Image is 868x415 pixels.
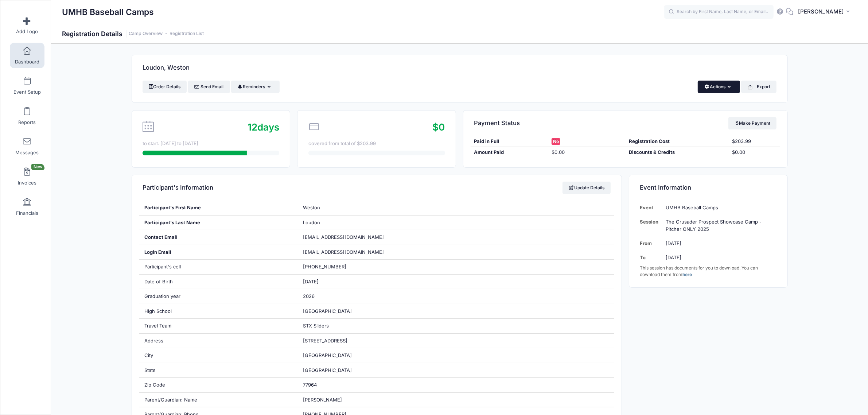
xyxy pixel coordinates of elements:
[662,215,776,236] td: The Crusader Prospect Showcase Camp - Pitcher ONLY 2025
[664,5,774,19] input: Search by First Name, Last Name, or Email...
[10,12,44,38] a: Add Logo
[640,178,691,198] h4: Event Information
[698,81,740,93] button: Actions
[143,178,213,198] h4: Participant's Information
[13,89,41,95] span: Event Setup
[303,234,384,240] span: [EMAIL_ADDRESS][DOMAIN_NAME]
[10,103,44,129] a: Reports
[188,81,230,93] a: Send Email
[640,251,662,265] td: To
[303,205,320,210] span: Weston
[563,182,611,194] a: Update Details
[471,149,548,156] div: Amount Paid
[552,138,560,145] span: No
[143,58,190,78] h4: Loudon, Weston
[143,81,187,93] a: Order Details
[139,334,297,348] div: Address
[139,378,297,392] div: Zip Code
[640,236,662,251] td: From
[303,249,394,256] span: [EMAIL_ADDRESS][DOMAIN_NAME]
[474,113,520,133] h4: Payment Status
[139,304,297,319] div: High School
[62,30,204,38] h1: Registration Details
[303,367,352,373] span: [GEOGRAPHIC_DATA]
[625,149,728,156] div: Discounts & Credits
[303,264,346,269] span: [PHONE_NUMBER]
[10,194,44,220] a: Financials
[139,348,297,363] div: City
[303,397,342,403] span: [PERSON_NAME]
[303,293,315,299] span: 2026
[139,216,297,230] div: Participant's Last Name
[139,275,297,289] div: Date of Birth
[231,81,280,93] button: Reminders
[10,73,44,98] a: Event Setup
[16,28,38,35] span: Add Logo
[139,393,297,407] div: Parent/Guardian: Name
[16,210,38,216] span: Financials
[303,308,352,314] span: [GEOGRAPHIC_DATA]
[170,31,204,36] a: Registration List
[139,363,297,378] div: State
[662,251,776,265] td: [DATE]
[625,138,728,145] div: Registration Cost
[308,140,445,147] div: covered from total of $203.99
[303,220,320,225] span: Loudon
[728,149,780,156] div: $0.00
[303,352,352,358] span: [GEOGRAPHIC_DATA]
[303,382,317,388] span: 77964
[303,279,319,284] span: [DATE]
[248,121,257,133] span: 12
[303,338,347,344] span: [STREET_ADDRESS]
[728,138,780,145] div: $203.99
[640,265,776,278] div: This session has documents for you to download. You can download them from
[10,133,44,159] a: Messages
[15,59,39,65] span: Dashboard
[10,43,44,68] a: Dashboard
[10,164,44,189] a: InvoicesNew
[15,150,39,156] span: Messages
[471,138,548,145] div: Paid in Full
[728,117,777,129] a: Make Payment
[129,31,163,36] a: Camp Overview
[662,201,776,215] td: UMHB Baseball Camps
[433,121,445,133] span: $0
[139,260,297,274] div: Participant's cell
[640,201,662,215] td: Event
[143,140,279,147] div: to start. [DATE] to [DATE]
[793,4,857,20] button: [PERSON_NAME]
[303,323,329,329] span: STX Sliders
[18,180,36,186] span: Invoices
[139,245,297,260] div: Login Email
[139,201,297,215] div: Participant's First Name
[62,4,154,20] h1: UMHB Baseball Camps
[662,236,776,251] td: [DATE]
[139,230,297,245] div: Contact Email
[139,289,297,304] div: Graduation year
[798,8,844,16] span: [PERSON_NAME]
[139,319,297,333] div: Travel Team
[31,164,44,170] span: New
[248,120,279,134] div: days
[640,215,662,236] td: Session
[18,119,36,125] span: Reports
[548,149,625,156] div: $0.00
[682,272,692,277] a: here
[741,81,776,93] button: Export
